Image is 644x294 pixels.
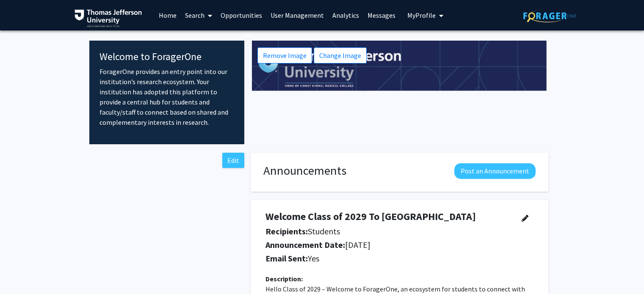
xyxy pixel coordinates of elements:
[265,253,510,264] h5: Yes
[265,211,510,223] h4: Welcome Class of 2029 To [GEOGRAPHIC_DATA]
[328,0,363,30] a: Analytics
[216,0,266,30] a: Opportunities
[265,240,510,250] h5: [DATE]
[257,47,312,63] button: Remove Image
[266,0,328,30] a: User Management
[75,9,142,27] img: Thomas Jefferson University Logo
[523,9,576,22] img: ForagerOne Logo
[407,11,436,19] span: My Profile
[252,41,547,91] img: Cover Image
[265,239,345,250] b: Announcement Date:
[222,153,244,168] button: Edit
[265,226,308,236] b: Recipients:
[363,0,400,30] a: Messages
[181,0,216,30] a: Search
[100,51,235,63] h4: Welcome to ForagerOne
[314,47,367,63] button: Change Image
[265,253,308,264] b: Email Sent:
[6,256,36,288] iframe: Chat
[263,163,346,178] h1: Announcements
[265,274,533,284] div: Description:
[265,226,510,236] h5: Students
[155,0,181,30] a: Home
[100,66,235,127] p: ForagerOne provides an entry point into our institution’s research ecosystem. Your institution ha...
[454,163,536,179] button: Post an Announcement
